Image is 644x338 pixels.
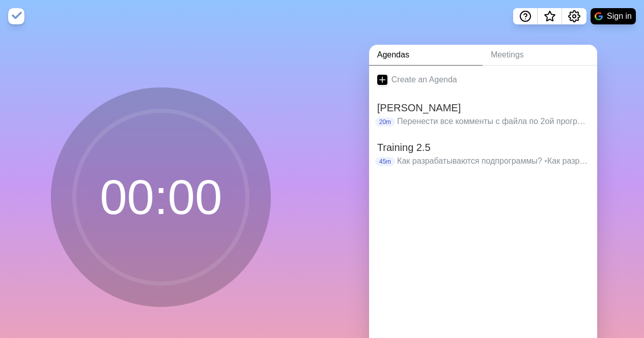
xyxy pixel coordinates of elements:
img: google logo [595,12,603,20]
a: Meetings [483,45,597,66]
p: Перенести все комменты с файла по 2ой программе [397,115,589,128]
button: What’s new [538,8,562,24]
p: 45m [375,157,395,166]
p: Как разрабатываются подпрограммы? Как разрабатываются подпрограммы? [397,155,589,167]
button: Settings [562,8,586,24]
a: Agendas [369,45,483,66]
button: Help [513,8,538,24]
a: Create an Agenda [369,66,597,94]
button: Sign in [591,8,636,24]
img: timeblocks logo [8,8,24,24]
span: • [544,157,547,165]
h2: Training 2.5 [377,140,589,155]
p: 20m [375,117,395,127]
h2: [PERSON_NAME] [377,100,589,115]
